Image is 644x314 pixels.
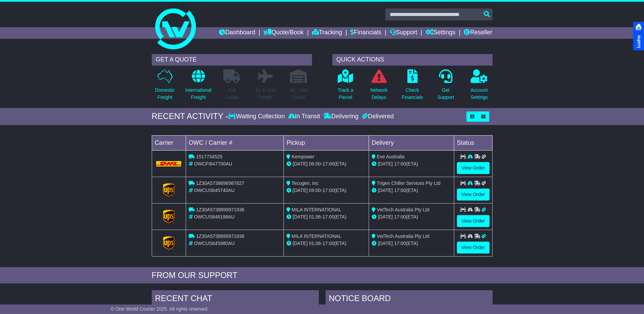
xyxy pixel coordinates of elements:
[290,87,308,101] p: Air / Sea Depot
[350,27,381,39] a: Financials
[426,27,456,39] a: Settings
[152,271,493,280] div: FROM OUR SUPPORT
[394,161,406,167] span: 17:00
[394,241,406,246] span: 17:00
[194,214,235,220] span: OWCUS648198AU
[457,215,490,227] a: View Order
[228,113,286,120] div: Waiting Collection
[155,87,174,101] p: Domestic Freight
[154,69,175,105] a: DomesticFreight
[219,27,255,39] a: Dashboard
[323,188,334,193] span: 17:00
[194,241,235,246] span: OWCUS645980AU
[152,290,319,309] div: RECENT CHAT
[337,69,354,105] a: Track aParcel
[457,242,490,254] a: View Order
[378,188,393,193] span: [DATE]
[196,154,222,159] span: 1517734525
[377,154,405,159] span: Eve Australia
[369,135,454,150] td: Delivery
[437,87,454,101] p: Get Support
[312,27,342,39] a: Tracking
[457,189,490,200] a: View Order
[457,162,490,174] a: View Order
[284,135,369,150] td: Pickup
[287,160,366,168] div: - (ETA)
[152,135,186,150] td: Carrier
[292,154,314,159] span: Kempower
[323,241,334,246] span: 17:00
[402,87,423,101] p: Check Financials
[196,207,244,212] span: 1Z30A5738899971936
[372,240,451,247] div: (ETA)
[194,161,232,167] span: OWCFI647700AU
[163,236,174,250] img: GetCarrierServiceLogo
[360,113,394,120] div: Delivered
[163,210,174,223] img: GetCarrierServiceLogo
[293,214,308,220] span: [DATE]
[287,187,366,194] div: - (ETA)
[292,180,318,186] span: Tecogen, Inc
[471,87,488,101] p: Account Settings
[292,233,342,239] span: MILA INTERNATIONAL
[287,213,366,221] div: - (ETA)
[394,188,406,193] span: 17:00
[323,214,334,220] span: 17:00
[287,240,366,247] div: - (ETA)
[372,213,451,221] div: (ETA)
[377,233,429,239] span: VetTech Australia Pty Ltd
[163,183,174,197] img: GetCarrierServiceLogo
[370,87,387,101] p: Network Delays
[377,207,429,212] span: VetTech Australia Pty Ltd
[372,187,451,194] div: (ETA)
[437,69,454,105] a: GetSupport
[323,161,334,167] span: 17:00
[332,54,493,66] div: QUICK ACTIONS
[293,161,308,167] span: [DATE]
[309,188,321,193] span: 09:00
[152,54,312,66] div: GET A QUOTE
[152,111,228,121] div: RECENT ACTIVITY -
[378,161,393,167] span: [DATE]
[309,214,321,220] span: 01:06
[196,180,244,186] span: 1Z30A5738698987827
[292,207,342,212] span: MILA INTERNATIONAL
[309,241,321,246] span: 01:06
[309,161,321,167] span: 06:00
[287,113,322,120] div: In Transit
[338,87,353,101] p: Track a Parcel
[372,160,451,168] div: (ETA)
[196,233,244,239] span: 1Z30A5738899971936
[186,135,284,150] td: OWC / Carrier #
[293,241,308,246] span: [DATE]
[378,214,393,220] span: [DATE]
[377,180,441,186] span: Trigen Chiller Services Pty Ltd
[263,27,303,39] a: Quote/Book
[185,87,211,101] p: International Freight
[111,306,209,312] span: © One World Courier 2025. All rights reserved.
[223,87,240,101] p: Full Loads
[394,214,406,220] span: 17:00
[293,188,308,193] span: [DATE]
[156,161,182,167] img: DHL.png
[454,135,492,150] td: Status
[464,27,492,39] a: Reseller
[370,69,388,105] a: NetworkDelays
[326,290,493,309] div: NOTICE BOARD
[255,87,275,101] p: Air & Sea Freight
[185,69,212,105] a: InternationalFreight
[378,241,393,246] span: [DATE]
[194,188,235,193] span: OWCUS645740AU
[470,69,488,105] a: AccountSettings
[322,113,360,120] div: Delivering
[390,27,417,39] a: Support
[401,69,423,105] a: CheckFinancials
